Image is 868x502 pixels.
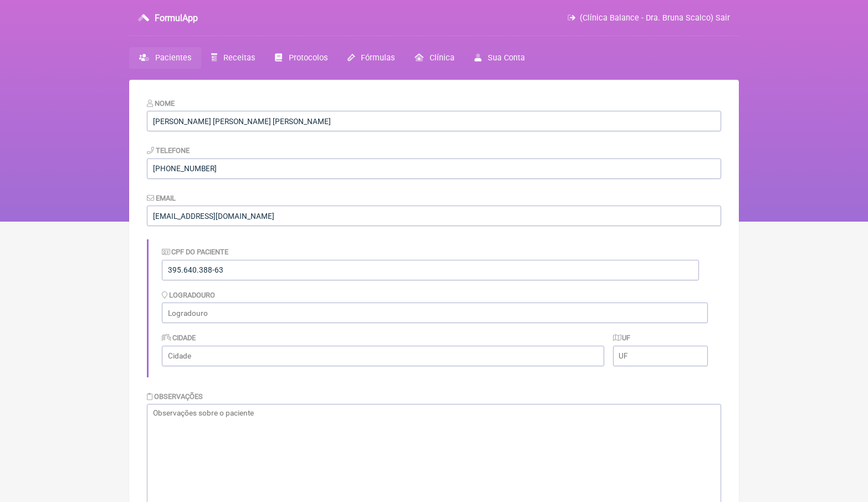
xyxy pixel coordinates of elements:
[265,47,337,69] a: Protocolos
[580,13,730,23] span: (Clínica Balance - Dra. Bruna Scalco) Sair
[147,158,721,179] input: 21 9124 2137
[147,99,175,107] label: Nome
[338,47,405,69] a: Fórmulas
[430,53,455,63] span: Clínica
[289,53,328,63] span: Protocolos
[162,291,215,299] label: Logradouro
[162,260,699,280] input: Identificação do Paciente
[223,53,255,63] span: Receitas
[147,392,203,401] label: Observações
[405,47,464,69] a: Clínica
[488,53,525,63] span: Sua Conta
[129,47,201,69] a: Pacientes
[464,47,535,69] a: Sua Conta
[147,146,190,155] label: Telefone
[162,346,604,366] input: Cidade
[201,47,265,69] a: Receitas
[613,346,708,366] input: UF
[162,334,196,342] label: Cidade
[613,334,631,342] label: UF
[155,53,191,63] span: Pacientes
[147,194,176,202] label: Email
[162,303,708,323] input: Logradouro
[162,248,228,256] label: CPF do Paciente
[361,53,395,63] span: Fórmulas
[147,111,721,131] input: Nome do Paciente
[147,206,721,226] input: paciente@email.com
[155,13,198,23] h3: FormulApp
[568,13,730,23] a: (Clínica Balance - Dra. Bruna Scalco) Sair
